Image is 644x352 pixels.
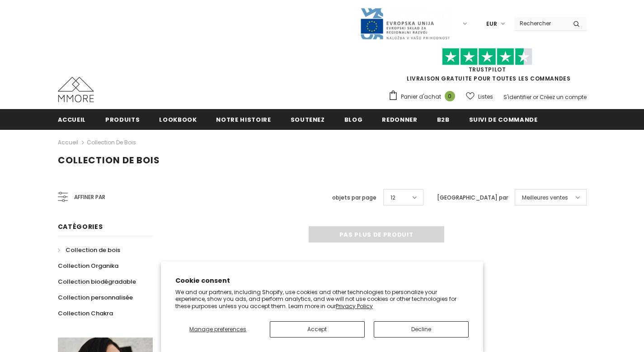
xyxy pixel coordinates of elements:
[291,115,325,124] span: soutenez
[445,91,455,101] span: 0
[401,92,441,101] span: Panier d'achat
[291,109,325,129] a: soutenez
[74,192,105,202] span: Affiner par
[105,115,140,124] span: Produits
[469,109,538,129] a: Suivi de commande
[175,289,469,310] p: We and our partners, including Shopify, use cookies and other technologies to personalize your ex...
[105,109,140,129] a: Produits
[540,93,587,101] a: Créez un compte
[360,19,450,27] a: Javni Razpis
[58,309,113,318] span: Collection Chakra
[388,52,587,82] span: LIVRAISON GRATUITE POUR TOUTES LES COMMANDES
[469,115,538,124] span: Suivi de commande
[58,305,113,321] a: Collection Chakra
[522,193,568,202] span: Meilleures ventes
[533,93,538,101] span: or
[332,193,376,202] label: objets par page
[58,290,133,305] a: Collection personnalisée
[270,321,365,338] button: Accept
[159,115,197,124] span: Lookbook
[58,262,118,270] span: Collection Organika
[388,90,460,104] a: Panier d'achat 0
[175,276,469,285] h2: Cookie consent
[216,109,271,129] a: Notre histoire
[374,321,469,338] button: Decline
[486,19,497,29] span: EUR
[189,325,246,333] span: Manage preferences
[469,66,506,73] a: TrustPilot
[466,89,493,105] a: Listes
[87,138,136,146] a: Collection de bois
[58,154,160,166] span: Collection de bois
[336,302,373,310] a: Privacy Policy
[58,274,136,290] a: Collection biodégradable
[58,222,103,231] span: Catégories
[437,193,508,202] label: [GEOGRAPHIC_DATA] par
[159,109,197,129] a: Lookbook
[382,109,417,129] a: Redonner
[503,93,531,101] a: S'identifier
[382,115,417,124] span: Redonner
[344,109,363,129] a: Blog
[58,242,120,258] a: Collection de bois
[175,321,260,338] button: Manage preferences
[58,109,86,129] a: Accueil
[58,277,136,286] span: Collection biodégradable
[216,115,271,124] span: Notre histoire
[360,7,450,40] img: Javni Razpis
[344,115,363,124] span: Blog
[66,246,120,254] span: Collection de bois
[437,109,450,129] a: B2B
[514,17,566,30] input: Search Site
[58,293,133,302] span: Collection personnalisée
[58,115,86,124] span: Accueil
[58,258,118,274] a: Collection Organika
[58,77,94,102] img: Cas MMORE
[442,48,532,66] img: Faites confiance aux étoiles pilotes
[58,137,78,148] a: Accueil
[478,92,493,101] span: Listes
[390,193,395,202] span: 12
[437,115,450,124] span: B2B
